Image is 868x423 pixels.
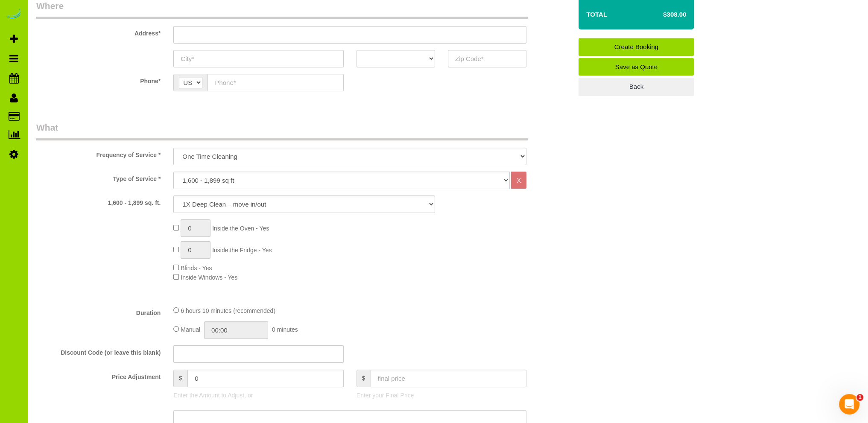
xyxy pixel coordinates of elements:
label: Discount Code (or leave this blank) [30,345,167,357]
label: Duration [30,306,167,317]
img: Automaid Logo [5,9,22,20]
a: Back [579,78,694,96]
label: Type of Service * [30,172,167,183]
input: final price [371,370,527,387]
span: $ [357,370,371,387]
span: 6 hours 10 minutes (recommended) [181,307,275,314]
span: $ [173,370,187,387]
span: Inside Windows - Yes [181,274,237,281]
p: Enter the Amount to Adjust, or [173,391,343,400]
label: Frequency of Service * [30,148,167,159]
legend: What [36,121,528,140]
span: 1 [856,394,863,401]
label: Price Adjustment [30,370,167,381]
span: 0 minutes [272,326,298,333]
label: Phone* [30,74,167,85]
label: 1,600 - 1,899 sq. ft. [30,195,167,207]
strong: Total [586,11,607,18]
span: Inside the Fridge - Yes [212,247,272,254]
a: Create Booking [579,38,694,56]
span: Manual [181,326,200,333]
input: Zip Code* [448,50,526,67]
input: Phone* [208,74,343,91]
span: Blinds - Yes [181,265,212,271]
label: Address* [30,26,167,38]
p: Enter your Final Price [357,391,526,400]
span: Inside the Oven - Yes [212,225,269,232]
a: Save as Quote [579,58,694,76]
h4: $308.00 [637,11,686,18]
iframe: Intercom live chat [839,394,859,414]
input: City* [173,50,343,67]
